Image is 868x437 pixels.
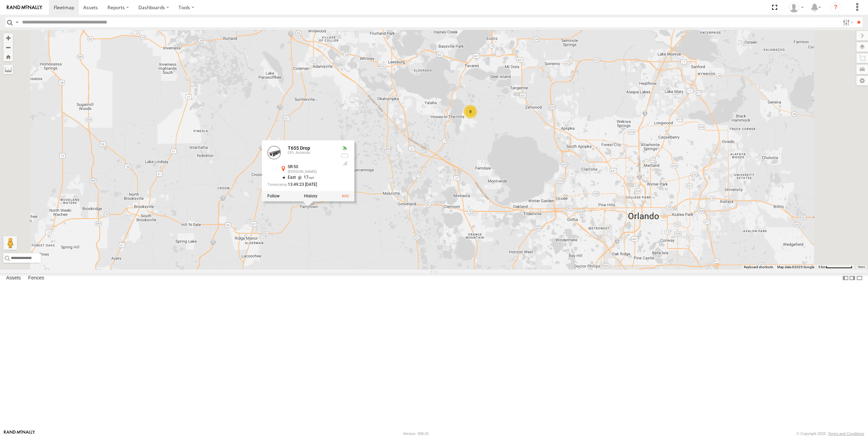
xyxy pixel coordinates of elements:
[830,2,841,13] i: ?
[858,266,865,269] a: Terms (opens in new tab)
[296,175,315,180] span: 17
[3,236,17,250] button: Drag Pegman onto the map to open Street View
[777,265,814,269] span: Map data ©2025 Google
[464,105,477,118] div: 9
[3,43,13,52] button: Zoom out
[288,151,335,155] div: CPL Astatula
[786,2,806,13] div: Deliance Neal
[342,194,349,199] a: View Asset Details
[341,153,349,159] div: No battery health information received from this device.
[816,265,854,270] button: Map Scale: 5 km per 74 pixels
[14,17,20,27] label: Search Query
[856,76,868,85] label: Map Settings
[849,273,856,283] label: Dock Summary Table to the Right
[267,194,280,199] label: Realtime tracking of Asset
[25,273,48,283] label: Fences
[288,170,335,174] div: [PERSON_NAME]
[840,17,855,27] label: Search Filter Options
[267,146,281,160] a: View Asset Details
[341,161,349,166] div: Last Event GSM Signal Strength
[818,265,826,269] span: 5 km
[267,183,335,187] div: Date/time of location update
[797,432,864,436] div: © Copyright 2025 -
[341,146,349,151] div: Valid GPS Fix
[3,33,13,43] button: Zoom in
[288,165,335,169] div: SR-50
[4,430,35,437] a: Visit our Website
[288,175,296,180] span: East
[744,265,773,270] button: Keyboard shortcuts
[304,194,317,199] label: View Asset History
[828,432,864,436] a: Terms and Conditions
[403,432,429,436] div: Version: 308.01
[842,273,849,283] label: Dock Summary Table to the Left
[7,5,42,10] img: rand-logo.svg
[3,273,24,283] label: Assets
[3,52,13,61] button: Zoom Home
[856,273,863,283] label: Hide Summary Table
[3,65,13,74] label: Measure
[288,146,310,151] a: T655 Drop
